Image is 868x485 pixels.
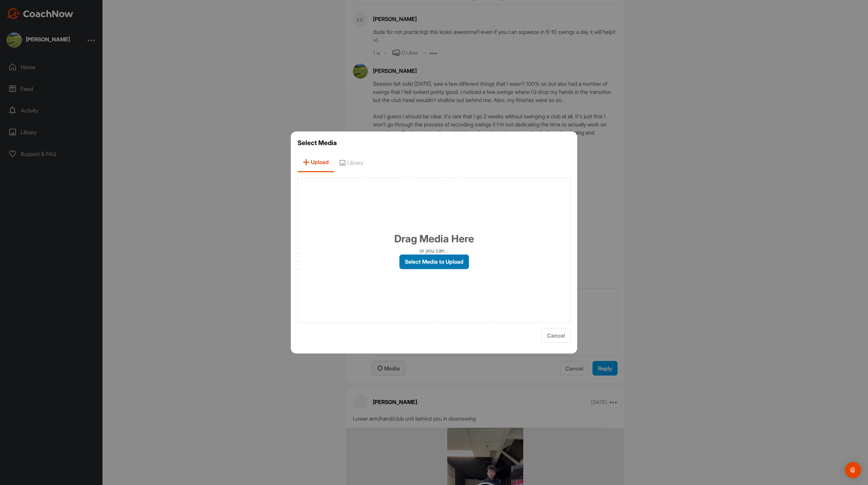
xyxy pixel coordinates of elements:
[394,231,474,246] h1: Drag Media Here
[419,246,449,255] p: or you can...
[845,462,861,478] div: Open Intercom Messenger
[298,153,334,172] span: Upload
[542,328,570,343] button: Cancel
[547,332,565,339] span: Cancel
[399,255,469,269] label: Select Media to Upload
[334,153,368,172] span: Library
[298,138,570,148] h3: Select Media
